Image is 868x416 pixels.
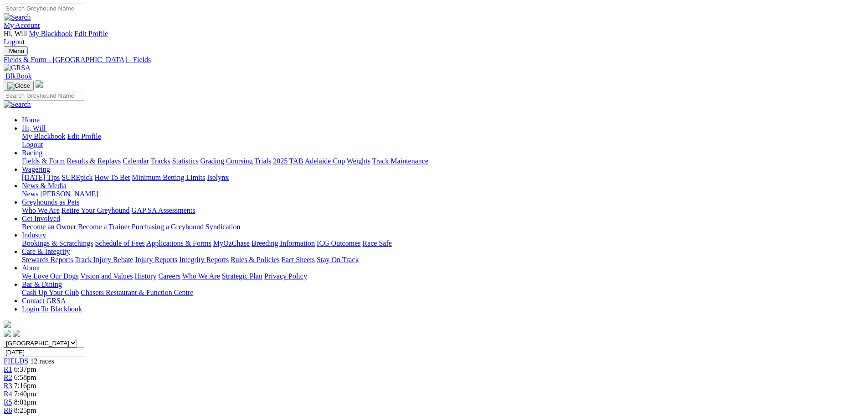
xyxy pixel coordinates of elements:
img: facebook.svg [4,330,11,337]
a: Fields & Form [22,157,65,165]
span: 8:01pm [14,398,36,406]
a: [PERSON_NAME] [40,190,98,198]
span: Hi, Will [22,124,46,132]
a: How To Bet [95,174,130,181]
span: 7:40pm [14,390,36,398]
a: Breeding Information [252,239,315,247]
span: 7:16pm [14,382,36,390]
a: Results & Replays [67,157,121,165]
div: News & Media [22,190,864,198]
a: Racing [22,149,42,157]
a: Chasers Restaurant & Function Centre [81,289,193,296]
a: Home [22,116,40,124]
span: BlkBook [5,72,32,80]
span: 12 races [30,357,54,365]
div: Care & Integrity [22,256,864,264]
button: Toggle navigation [4,46,28,56]
div: Industry [22,239,864,247]
a: Strategic Plan [222,272,262,280]
span: Hi, Will [4,30,27,37]
span: Menu [9,47,24,54]
a: Edit Profile [74,30,108,37]
a: Become a Trainer [78,223,130,231]
a: Become an Owner [22,223,76,231]
a: We Love Our Dogs [22,272,78,280]
a: R6 [4,406,12,414]
a: Industry [22,231,46,239]
button: Toggle navigation [4,81,34,91]
a: About [22,264,40,272]
a: Get Involved [22,215,60,222]
a: Wagering [22,165,50,173]
a: Logout [4,38,25,46]
img: Search [4,13,31,21]
div: Racing [22,157,864,165]
a: My Account [4,21,40,29]
a: Bookings & Scratchings [22,239,93,247]
span: 8:25pm [14,406,36,414]
a: R3 [4,382,12,390]
a: Care & Integrity [22,247,70,255]
a: Vision and Values [80,272,133,280]
a: Edit Profile [67,132,101,140]
img: logo-grsa-white.png [36,80,43,88]
a: [DATE] Tips [22,174,60,181]
input: Select date [4,348,84,357]
a: Applications & Forms [146,239,211,247]
div: About [22,272,864,280]
a: R1 [4,365,12,373]
img: Close [7,82,30,90]
a: Track Maintenance [372,157,428,165]
a: Purchasing a Greyhound [132,223,204,231]
a: Tracks [151,157,170,165]
a: Calendar [123,157,149,165]
a: History [134,272,156,280]
a: Privacy Policy [264,272,307,280]
img: Search [4,100,31,109]
a: BlkBook [4,72,32,80]
img: GRSA [4,64,31,72]
a: Weights [347,157,370,165]
a: My Blackbook [29,30,73,37]
a: Greyhounds as Pets [22,198,79,206]
div: Hi, Will [22,132,864,149]
a: Cash Up Your Club [22,289,79,296]
a: GAP SA Assessments [132,206,195,214]
a: Integrity Reports [179,256,229,263]
a: Minimum Betting Limits [132,174,205,181]
a: Injury Reports [135,256,177,263]
a: R2 [4,374,12,381]
a: R5 [4,398,12,406]
a: Who We Are [22,206,60,214]
a: Statistics [172,157,199,165]
span: 6:37pm [14,365,36,373]
a: Retire Your Greyhound [62,206,130,214]
a: Trials [254,157,271,165]
a: Fields & Form - [GEOGRAPHIC_DATA] - Fields [4,56,864,64]
img: twitter.svg [13,330,20,337]
span: 6:58pm [14,374,36,381]
div: Wagering [22,174,864,182]
a: News [22,190,38,198]
a: News & Media [22,182,67,190]
a: Fact Sheets [282,256,315,263]
a: Syndication [205,223,240,231]
input: Search [4,91,84,100]
a: Grading [200,157,224,165]
a: Isolynx [207,174,229,181]
a: Who We Are [182,272,220,280]
a: Rules & Policies [231,256,280,263]
a: 2025 TAB Adelaide Cup [273,157,345,165]
a: Logout [22,141,43,148]
div: Get Involved [22,223,864,231]
a: R4 [4,390,12,398]
a: FIELDS [4,357,28,365]
a: Hi, Will [22,124,47,132]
